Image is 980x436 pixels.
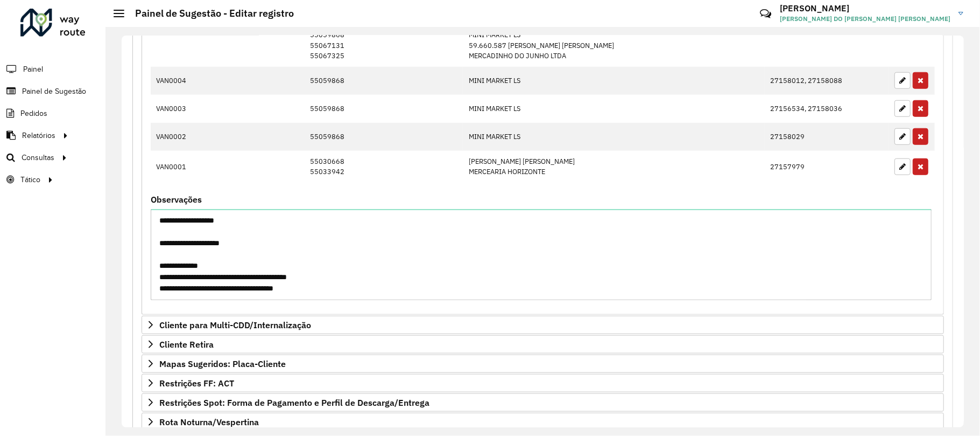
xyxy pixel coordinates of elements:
[159,359,286,368] span: Mapas Sugeridos: Placa-Cliente
[463,151,765,183] td: [PERSON_NAME] [PERSON_NAME] MERCEARIA HORIZONTE
[159,340,214,349] span: Cliente Retira
[304,95,463,123] td: 55059868
[463,67,765,95] td: MINI MARKET LS
[22,130,55,141] span: Relatórios
[463,95,765,123] td: MINI MARKET LS
[780,14,950,24] span: [PERSON_NAME] DO [PERSON_NAME] [PERSON_NAME]
[23,64,43,75] span: Painel
[142,374,944,392] a: Restrições FF: ACT
[304,123,463,151] td: 55059868
[304,67,463,95] td: 55059868
[142,335,944,354] a: Cliente Retira
[159,321,311,329] span: Cliente para Multi-CDD/Internalização
[765,123,889,151] td: 27158029
[765,151,889,183] td: 27157979
[142,316,944,334] a: Cliente para Multi-CDD/Internalização
[151,151,212,183] td: VAN0001
[159,398,429,407] span: Restrições Spot: Forma de Pagamento e Perfil de Descarga/Entrega
[765,95,889,123] td: 27156534, 27158036
[780,3,950,13] h3: [PERSON_NAME]
[159,379,234,387] span: Restrições FF: ACT
[765,67,889,95] td: 27158012, 27158088
[22,86,86,97] span: Painel de Sugestão
[20,174,40,185] span: Tático
[142,355,944,373] a: Mapas Sugeridos: Placa-Cliente
[20,108,47,119] span: Pedidos
[142,393,944,412] a: Restrições Spot: Forma de Pagamento e Perfil de Descarga/Entrega
[151,193,202,206] label: Observações
[151,67,212,95] td: VAN0004
[754,2,777,25] a: Contato Rápido
[22,152,54,163] span: Consultas
[159,418,259,426] span: Rota Noturna/Vespertina
[304,151,463,183] td: 55030668 55033942
[151,123,212,151] td: VAN0002
[142,413,944,431] a: Rota Noturna/Vespertina
[124,8,294,19] h2: Painel de Sugestão - Editar registro
[151,95,212,123] td: VAN0003
[463,123,765,151] td: MINI MARKET LS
